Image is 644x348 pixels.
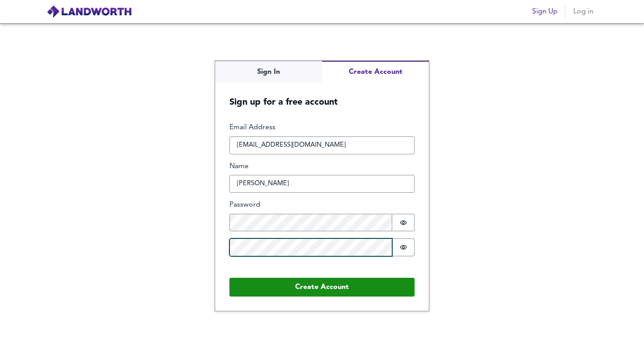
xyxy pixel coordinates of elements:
[532,5,558,18] span: Sign Up
[229,161,415,172] label: Name
[322,61,429,83] button: Create Account
[215,61,322,83] button: Sign In
[47,5,132,18] img: logo
[229,175,415,193] input: What should we call you?
[229,123,415,133] label: Email Address
[215,83,429,108] h5: Sign up for a free account
[229,136,415,154] input: How can we reach you?
[572,5,594,18] span: Log in
[229,200,415,210] label: Password
[229,278,415,297] button: Create Account
[569,3,597,21] button: Log in
[392,238,415,256] button: Show password
[529,3,561,21] button: Sign Up
[392,214,415,232] button: Show password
